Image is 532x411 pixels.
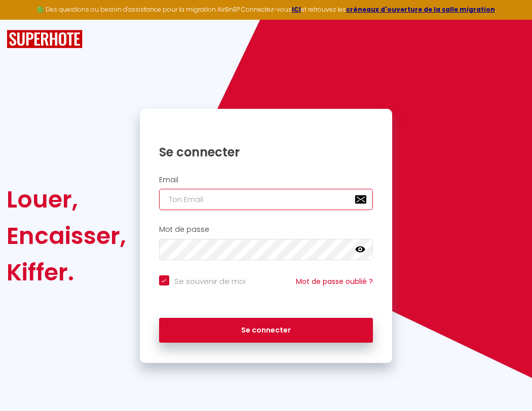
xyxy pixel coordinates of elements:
[292,5,301,14] a: ICI
[159,318,373,343] button: Se connecter
[8,4,39,34] button: Ouvrir le widget de chat LiveChat
[7,218,126,254] div: Encaisser,
[7,181,126,218] div: Louer,
[7,254,126,291] div: Kiffer.
[159,225,373,234] h2: Mot de passe
[159,176,373,184] h2: Email
[296,276,373,286] a: Mot de passe oublié ?
[7,30,83,49] img: SuperHote logo
[346,5,495,14] a: créneaux d'ouverture de la salle migration
[159,189,373,210] input: Ton Email
[159,144,373,160] h1: Se connecter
